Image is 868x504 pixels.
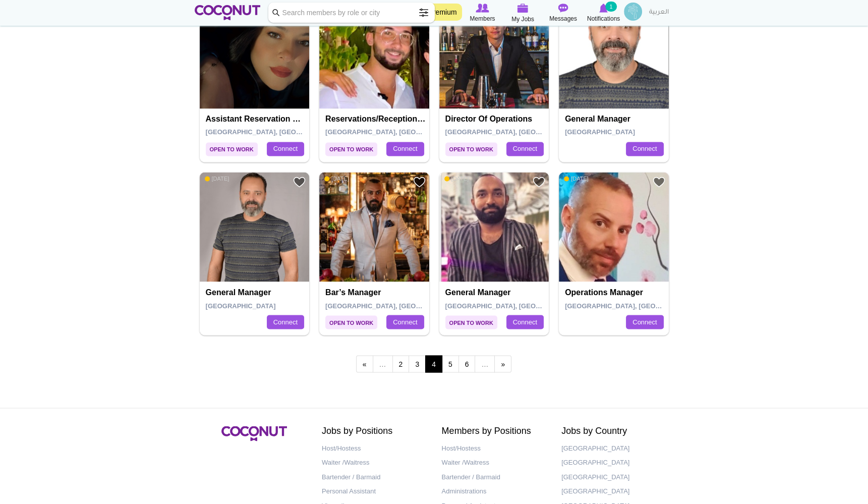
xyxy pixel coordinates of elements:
a: next › [494,355,511,372]
span: Open to Work [445,315,497,329]
a: Waiter /Waitress [442,455,547,470]
span: [DATE] [205,175,229,182]
a: Connect [267,315,304,329]
span: [DATE] [564,175,589,182]
a: Messages Messages [543,3,584,24]
h4: Director of Operations [445,115,546,124]
a: العربية [644,3,674,23]
a: 2 [392,355,410,372]
a: Connect [506,142,544,156]
a: Add to Favourites [413,176,426,188]
span: [GEOGRAPHIC_DATA], [GEOGRAPHIC_DATA] [325,128,469,136]
a: Host/Hostess [322,441,427,456]
a: Administrations [442,484,547,498]
span: [GEOGRAPHIC_DATA] [565,128,635,136]
img: Browse Members [476,4,489,13]
a: Add to Favourites [653,176,665,188]
img: Coconut [221,426,287,441]
h4: Reservations/Reception and Guest Relations Manager [325,115,426,124]
a: 5 [442,355,459,372]
a: Go Premium [412,4,462,21]
a: Waiter /Waitress [322,455,427,470]
a: ‹ previous [356,355,373,372]
a: [GEOGRAPHIC_DATA] [561,455,666,470]
span: … [373,355,393,372]
h2: Jobs by Positions [322,426,427,436]
a: Browse Members Members [462,3,503,24]
h4: General Manager [565,115,665,124]
h4: General Manager [206,288,306,297]
span: Notifications [587,14,620,24]
img: Messages [558,4,568,13]
a: My Jobs My Jobs [503,3,543,24]
input: Search members by role or city [268,3,435,23]
span: Open to Work [325,142,377,156]
span: [GEOGRAPHIC_DATA] [206,302,276,309]
span: [GEOGRAPHIC_DATA], [GEOGRAPHIC_DATA] [445,128,589,136]
a: [GEOGRAPHIC_DATA] [561,441,666,456]
a: Personal Assistant [322,484,427,498]
span: Members [470,14,495,24]
span: Open to Work [206,142,258,156]
a: Host/Hostess [442,441,547,456]
span: [GEOGRAPHIC_DATA], [GEOGRAPHIC_DATA] [445,302,589,309]
span: … [475,355,495,372]
h4: Assistant Reservation Manager [206,115,306,124]
h2: Jobs by Country [561,426,666,436]
h4: Bar’s Manager [325,288,426,297]
span: Open to Work [325,315,377,329]
a: Add to Favourites [293,176,306,188]
span: [GEOGRAPHIC_DATA], [GEOGRAPHIC_DATA] [325,302,469,309]
a: [GEOGRAPHIC_DATA] [561,470,666,484]
a: Connect [626,315,663,329]
a: Connect [386,142,424,156]
a: Add to Favourites [533,176,545,188]
a: 3 [409,355,426,372]
span: [GEOGRAPHIC_DATA], [GEOGRAPHIC_DATA] [206,128,350,136]
a: [GEOGRAPHIC_DATA] [561,484,666,498]
span: Open to Work [445,142,497,156]
a: Bartender / Barmaid [322,470,427,484]
a: Notifications Notifications 1 [584,3,624,24]
img: My Jobs [517,4,529,13]
h2: Members by Positions [442,426,547,436]
span: Messages [549,14,577,24]
small: 1 [605,2,616,12]
h4: Operations manager [565,288,665,297]
a: 6 [458,355,476,372]
img: Notifications [599,4,608,13]
a: Bartender / Barmaid [442,470,547,484]
span: [DATE] [444,175,469,182]
span: 4 [425,355,442,372]
h4: General Manager [445,288,546,297]
span: [GEOGRAPHIC_DATA], [GEOGRAPHIC_DATA] [565,302,709,309]
a: Connect [506,315,544,329]
a: Connect [386,315,424,329]
span: [DATE] [324,175,349,182]
img: Home [195,5,261,20]
span: My Jobs [511,14,534,24]
a: Connect [267,142,304,156]
a: Connect [626,142,663,156]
